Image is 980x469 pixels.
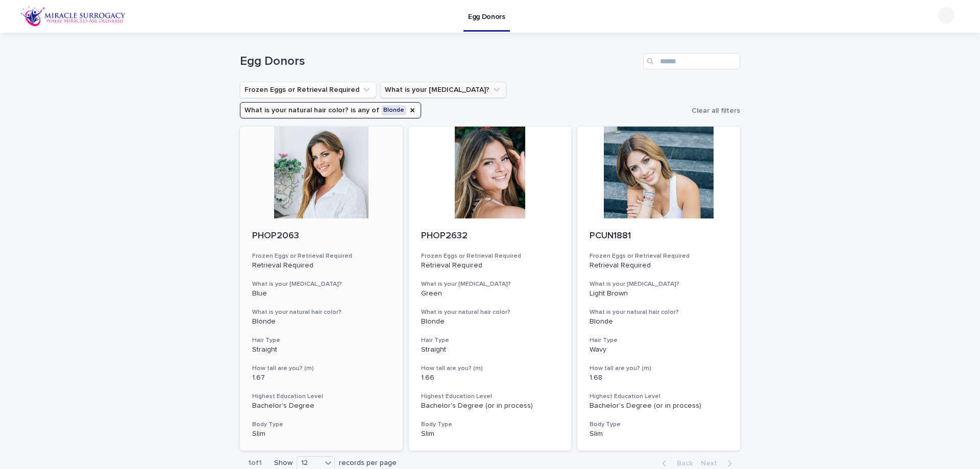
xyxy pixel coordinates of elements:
[590,345,728,354] p: Wavy
[421,345,559,354] p: Straight
[252,430,390,438] p: Slim
[252,261,390,270] p: Retrieval Required
[240,54,639,69] h1: Egg Donors
[252,336,390,344] h3: Hair Type
[421,231,559,242] p: PHOP2632
[590,231,728,242] p: PCUN1881
[240,102,421,118] button: What is your natural hair color?
[688,103,740,118] button: Clear all filters
[20,6,126,27] img: OiFFDOGZQuirLhrlO1ag
[421,289,559,298] p: Green
[252,345,390,354] p: Straight
[421,336,559,344] h3: Hair Type
[590,392,728,401] h3: Highest Education Level
[421,252,559,260] h3: Frozen Eggs or Retrieval Required
[590,430,728,438] p: Slim
[590,374,728,382] p: 1.68
[421,421,559,429] h3: Body Type
[590,364,728,373] h3: How tall are you? (m)
[421,261,559,270] p: Retrieval Required
[421,317,559,326] p: Blonde
[590,289,728,298] p: Light Brown
[643,53,740,69] input: Search
[421,430,559,438] p: Slim
[252,252,390,260] h3: Frozen Eggs or Retrieval Required
[380,82,506,98] button: What is your eye color?
[274,459,292,467] p: Show
[421,374,559,382] p: 1.66
[590,261,728,270] p: Retrieval Required
[252,308,390,316] h3: What is your natural hair color?
[421,308,559,316] h3: What is your natural hair color?
[421,402,559,410] p: Bachelor's Degree (or in process)
[421,280,559,288] h3: What is your [MEDICAL_DATA]?
[590,402,728,410] p: Bachelor's Degree (or in process)
[692,107,740,114] span: Clear all filters
[240,127,403,451] a: PHOP2063Frozen Eggs or Retrieval RequiredRetrieval RequiredWhat is your [MEDICAL_DATA]?BlueWhat i...
[339,459,397,467] p: records per page
[577,127,740,451] a: PCUN1881Frozen Eggs or Retrieval RequiredRetrieval RequiredWhat is your [MEDICAL_DATA]?Light Brow...
[252,364,390,373] h3: How tall are you? (m)
[590,421,728,429] h3: Body Type
[590,308,728,316] h3: What is your natural hair color?
[701,460,723,467] span: Next
[252,317,390,326] p: Blonde
[252,421,390,429] h3: Body Type
[297,458,322,468] div: 12
[421,392,559,401] h3: Highest Education Level
[590,252,728,260] h3: Frozen Eggs or Retrieval Required
[252,289,390,298] p: Blue
[409,127,572,451] a: PHOP2632Frozen Eggs or Retrieval RequiredRetrieval RequiredWhat is your [MEDICAL_DATA]?GreenWhat ...
[590,336,728,344] h3: Hair Type
[252,402,390,410] p: Bachelor's Degree
[421,364,559,373] h3: How tall are you? (m)
[590,317,728,326] p: Blonde
[240,82,376,98] button: Frozen Eggs or Retrieval Required
[671,460,693,467] span: Back
[697,459,740,468] button: Next
[252,392,390,401] h3: Highest Education Level
[590,280,728,288] h3: What is your [MEDICAL_DATA]?
[654,459,697,468] button: Back
[252,374,390,382] p: 1.67
[252,280,390,288] h3: What is your [MEDICAL_DATA]?
[252,231,390,242] p: PHOP2063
